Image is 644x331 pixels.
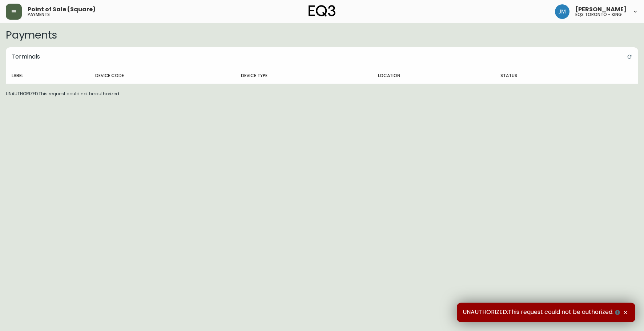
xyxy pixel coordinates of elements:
th: Device Type [235,68,372,84]
span: UNAUTHORIZED:This request could not be authorized. [463,308,621,316]
span: [PERSON_NAME] [575,7,627,12]
th: Location [372,68,495,84]
th: Device Code [89,68,236,84]
img: b88646003a19a9f750de19192e969c24 [555,4,569,19]
h5: eq3 toronto - king [575,12,622,17]
h2: Payments [6,29,638,41]
th: Label [6,68,89,84]
img: logo [309,5,335,17]
th: Status [495,68,596,84]
table: devices table [6,68,638,84]
span: Point of Sale (Square) [28,7,96,12]
h5: payments [28,12,50,17]
div: UNAUTHORIZED:This request could not be authorized. [1,43,643,101]
h5: Terminals [6,47,46,66]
